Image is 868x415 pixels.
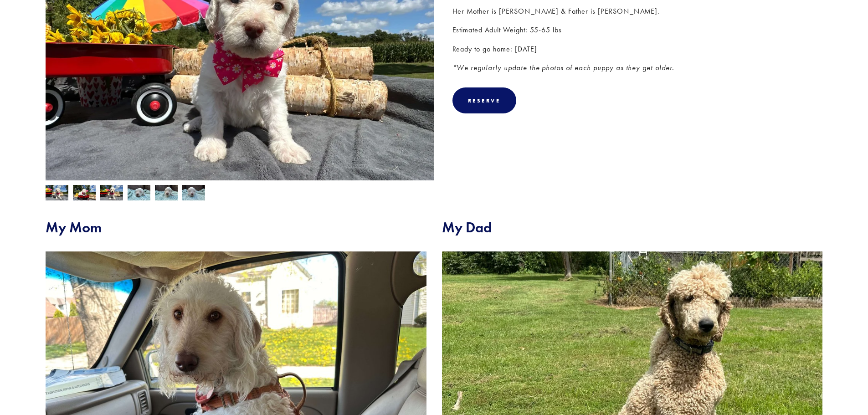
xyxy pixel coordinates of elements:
[452,24,823,36] p: Estimated Adult Weight: 55-65 lbs
[46,219,426,236] h2: My Mom
[442,219,823,236] h2: My Dad
[128,184,150,201] img: Chiclet 1.jpg
[452,43,823,55] p: Ready to go home: [DATE]
[452,63,674,72] em: *We regularly update the photos of each puppy as they get older.
[468,97,501,104] div: Reserve
[100,185,123,202] img: Chiclet 6.jpg
[182,185,205,202] img: Chiclet 3.jpg
[155,185,178,202] img: Chiclet 2.jpg
[452,87,516,113] div: Reserve
[73,185,96,202] img: Chiclet 4.jpg
[452,5,823,17] p: Her Mother is [PERSON_NAME] & Father is [PERSON_NAME].
[46,185,68,202] img: Chiclet 5.jpg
